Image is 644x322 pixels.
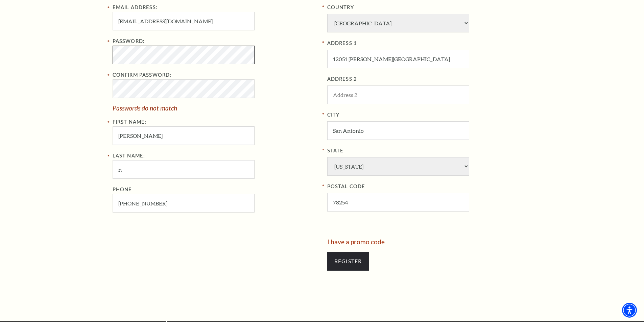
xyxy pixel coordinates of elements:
a: I have a promo code [327,238,385,246]
input: Submit button [327,252,369,271]
div: Accessibility Menu [622,303,637,318]
input: ADDRESS 1 [327,50,469,68]
label: First Name: [113,119,147,125]
input: POSTAL CODE [327,193,469,212]
label: Password: [113,38,145,44]
label: Phone [113,187,132,192]
label: POSTAL CODE [327,182,532,191]
label: COUNTRY [327,3,532,12]
label: City [327,111,532,119]
input: Email Address: [113,12,255,30]
input: City [327,121,469,140]
label: Last Name: [113,153,145,158]
label: State [327,147,532,155]
label: Email Address: [113,4,158,10]
label: ADDRESS 1 [327,39,532,48]
label: Confirm Password: [113,72,172,78]
input: ADDRESS 2 [327,85,469,104]
label: ADDRESS 2 [327,75,532,83]
span: Passwords do not match [113,104,177,112]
